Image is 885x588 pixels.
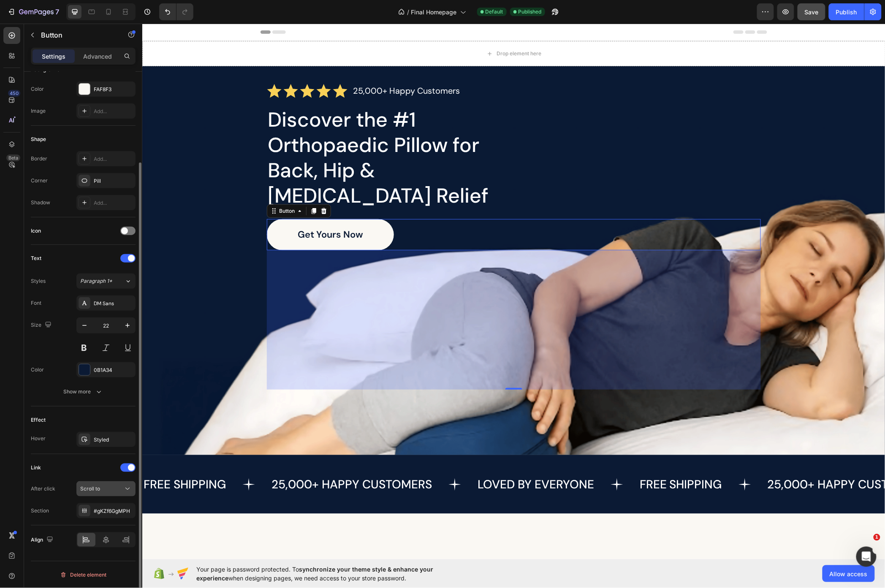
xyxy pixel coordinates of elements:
div: Shape [31,135,46,143]
span: Default [486,8,503,16]
div: Beta [6,154,20,161]
div: Button [135,184,154,191]
div: Section [31,507,49,515]
button: Paragraph 1* [76,274,136,289]
a: Get yours Now [125,195,252,227]
div: Color [31,366,44,374]
span: Paragraph 1* [80,277,112,285]
div: Icon [31,227,41,235]
div: Align [31,534,55,546]
div: Styles [31,277,46,285]
span: Save [805,8,819,16]
div: Image [31,107,46,115]
p: Button [41,30,113,40]
div: Drop element here [354,27,399,33]
div: Show more [64,387,103,396]
span: Published [519,8,542,16]
button: Allow access [823,565,875,582]
div: FREE SHIPPING [497,453,581,469]
p: 25,000+ Happy Customers [211,62,318,73]
p: LOVED BY EVERYONE [335,453,452,468]
div: FREE SHIPPING [0,453,84,469]
div: Pill [94,177,133,185]
button: Scroll to [76,481,136,496]
span: Final Homepage [411,8,457,16]
button: Save [798,3,825,20]
button: Publish [829,3,864,20]
iframe: Intercom live chat [856,547,877,567]
span: Scroll to [80,485,100,492]
button: Delete element [31,568,136,582]
div: DM Sans [94,300,133,307]
h1: Discover the #1 Orthopaedic Pillow for Back, Hip & [MEDICAL_DATA] Relief [125,83,390,186]
span: / [407,8,410,16]
div: After click [31,485,55,493]
p: Get yours Now [155,205,221,217]
div: Link [31,464,41,471]
button: 7 [3,3,63,20]
div: Border [31,155,47,163]
p: Settings [42,52,65,61]
span: Your page is password protected. To when designing pages, we need access to your store password. [196,565,466,583]
div: Color [31,85,44,93]
div: #gKZf6GgMPH [94,507,133,515]
div: Shadow [31,199,50,206]
p: 25,000+ HAPPY CUSTOMERS [625,453,786,468]
div: Styled [94,436,133,444]
span: synchronize your theme style & enhance your experience [196,566,433,582]
div: Text [31,255,41,262]
p: 25,000+ HAPPY CUSTOMERS [129,453,290,468]
p: Advanced [83,52,112,61]
div: Delete element [60,570,106,580]
div: 450 [8,90,20,97]
div: Add... [94,108,133,115]
div: Add... [94,199,133,207]
div: Font [31,299,41,307]
div: Effect [31,416,46,424]
div: Corner [31,177,48,184]
div: Publish [836,8,857,16]
div: Hover [31,435,46,442]
div: 0B1A34 [94,366,133,374]
div: Add... [94,155,133,163]
p: 7 [55,7,59,17]
span: 1 [874,534,880,541]
button: Show more [31,384,136,399]
div: Size [31,320,53,331]
div: FAF8F3 [94,86,133,93]
span: Allow access [830,569,868,578]
div: Undo/Redo [159,3,193,20]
